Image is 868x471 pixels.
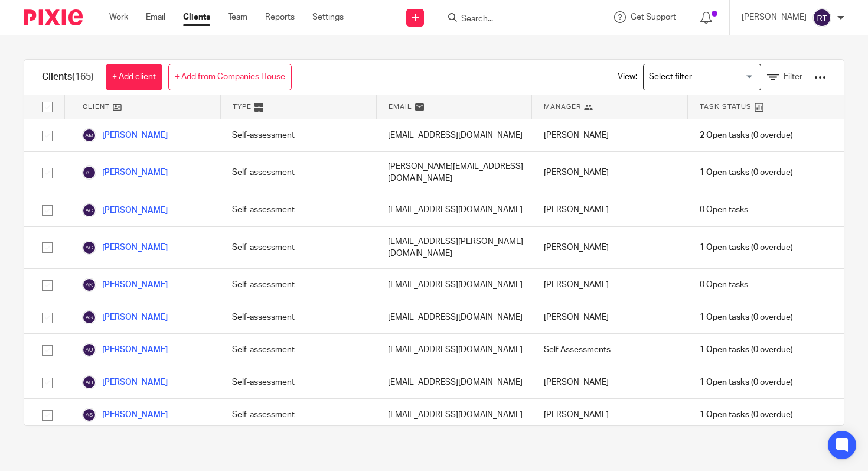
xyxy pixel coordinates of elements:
img: svg%3E [812,8,831,27]
img: svg%3E [82,128,96,142]
span: 1 Open tasks [700,376,749,388]
div: [PERSON_NAME] [532,366,688,398]
a: [PERSON_NAME] [82,203,168,217]
span: (0 overdue) [700,242,793,254]
div: [PERSON_NAME] [532,269,688,301]
div: View: [600,60,826,95]
a: Reports [265,11,295,23]
a: [PERSON_NAME] [82,165,168,180]
div: Self-assessment [220,194,376,226]
input: Search [460,14,566,25]
span: 1 Open tasks [700,409,749,421]
div: [EMAIL_ADDRESS][DOMAIN_NAME] [376,119,532,151]
div: [PERSON_NAME] [532,194,688,226]
img: svg%3E [82,165,96,180]
a: Settings [312,11,344,23]
span: (0 overdue) [700,376,793,388]
div: [EMAIL_ADDRESS][DOMAIN_NAME] [376,269,532,301]
a: Work [109,11,128,23]
div: Search for option [643,64,761,90]
div: [PERSON_NAME] [532,119,688,151]
div: [EMAIL_ADDRESS][DOMAIN_NAME] [376,301,532,333]
div: [PERSON_NAME] [532,301,688,333]
span: Manager [544,102,581,112]
img: Pixie [24,9,83,25]
span: Get Support [631,13,676,21]
img: svg%3E [82,278,96,292]
div: [EMAIL_ADDRESS][DOMAIN_NAME] [376,334,532,366]
div: Self-assessment [220,152,376,194]
a: [PERSON_NAME] [82,241,168,255]
span: (0 overdue) [700,311,793,323]
div: Self Assessments [532,334,688,366]
img: svg%3E [82,310,96,324]
span: (0 overdue) [700,129,793,141]
input: Search for option [645,67,754,87]
img: svg%3E [82,375,96,389]
div: [EMAIL_ADDRESS][DOMAIN_NAME] [376,194,532,226]
img: svg%3E [82,203,96,217]
div: [EMAIL_ADDRESS][DOMAIN_NAME] [376,399,532,431]
a: + Add from Companies House [168,64,292,90]
span: (0 overdue) [700,167,793,178]
span: 1 Open tasks [700,344,749,356]
a: Email [146,11,165,23]
span: Email [389,102,412,112]
span: Client [83,102,110,112]
span: 2 Open tasks [700,129,749,141]
div: [EMAIL_ADDRESS][DOMAIN_NAME] [376,366,532,398]
h1: Clients [42,71,94,83]
div: Self-assessment [220,334,376,366]
a: [PERSON_NAME] [82,343,168,357]
span: 1 Open tasks [700,242,749,254]
div: Self-assessment [220,119,376,151]
a: [PERSON_NAME] [82,310,168,324]
span: Task Status [700,102,752,112]
a: Team [228,11,247,23]
div: [PERSON_NAME] [532,399,688,431]
span: 0 Open tasks [700,279,748,291]
span: Filter [784,73,802,81]
span: (0 overdue) [700,344,793,356]
span: (0 overdue) [700,409,793,421]
span: 0 Open tasks [700,204,748,216]
a: [PERSON_NAME] [82,375,168,389]
div: [PERSON_NAME] [532,227,688,269]
img: svg%3E [82,408,96,422]
div: Self-assessment [220,269,376,301]
a: [PERSON_NAME] [82,128,168,142]
a: [PERSON_NAME] [82,278,168,292]
div: [PERSON_NAME] [532,152,688,194]
div: Self-assessment [220,301,376,333]
span: 1 Open tasks [700,167,749,178]
img: svg%3E [82,343,96,357]
div: Self-assessment [220,399,376,431]
span: 1 Open tasks [700,311,749,323]
span: Type [233,102,252,112]
div: Self-assessment [220,366,376,398]
a: [PERSON_NAME] [82,408,168,422]
div: Self-assessment [220,227,376,269]
span: (165) [72,72,94,82]
p: [PERSON_NAME] [742,11,807,23]
input: Select all [36,96,58,118]
div: [PERSON_NAME][EMAIL_ADDRESS][DOMAIN_NAME] [376,152,532,194]
img: svg%3E [82,241,96,255]
a: + Add client [106,64,162,90]
a: Clients [183,11,210,23]
div: [EMAIL_ADDRESS][PERSON_NAME][DOMAIN_NAME] [376,227,532,269]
